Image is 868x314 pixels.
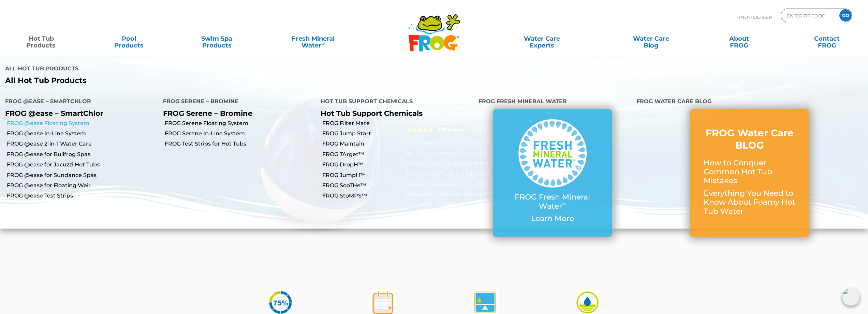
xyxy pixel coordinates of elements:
[5,95,153,109] h4: FROG @ease – SmartChlor
[506,119,599,227] a: FROG Fresh Mineral Water∞ Learn More
[165,130,316,137] a: FROG Serene In-Line System
[562,201,566,207] sup: ∞
[322,172,473,179] a: FROG JumpH™
[506,214,599,223] p: Learn More
[165,120,316,127] a: FROG Serene Floating System
[636,95,863,109] h4: FROG Water Care Blog
[7,120,158,127] a: FROG @ease Floating System
[95,32,163,45] a: PoolProducts
[5,109,153,118] p: FROG @ease – SmartChlor
[182,32,251,45] a: Swim SpaProducts
[321,109,423,118] a: Hot Tub Support Chemicals
[163,95,311,109] h4: FROG Serene – Bromine
[479,95,626,109] h4: FROG Fresh Mineral Water
[322,151,473,158] a: FROG TArget™
[704,127,796,219] a: FROG Water Care BLOG How to Conquer Common Hot Tub Mistakes Everything You Need to Know About Foa...
[322,140,473,148] a: FROG Maintain
[7,151,158,158] a: FROG @ease for Bullfrog Spas
[322,192,473,200] a: FROG StoMPS™
[793,32,861,45] a: ContactFROG
[321,95,468,109] h4: Hot Tub Support Chemicals
[7,161,158,168] a: FROG @ease for Jacuzzi Hot Tubs
[736,9,772,26] p: Find A Dealer
[322,182,473,189] a: FROG SooTHe™
[7,32,75,45] a: Hot TubProducts
[7,182,158,189] a: FROG @ease for Floating Weir
[322,130,473,137] a: FROG Jump Start
[839,9,852,22] input: GO
[163,109,311,118] p: FROG Serene – Bromine
[7,192,158,200] a: FROG @ease Test Strips
[5,76,429,85] a: All Hot Tub Products
[617,32,685,45] a: Water CareBlog
[7,140,158,148] a: FROG @ease 2-in-1 Water Care
[321,41,325,46] sup: ∞
[486,32,598,45] a: Water CareExperts
[5,63,429,76] h4: All Hot Tub Products
[7,130,158,137] a: FROG @ease In-Line System
[270,32,356,45] a: Fresh MineralWater∞
[165,140,316,148] a: FROG Test Strips for Hot Tubs
[704,127,796,152] h3: FROG Water Care BLOG
[842,288,860,306] img: openIcon
[705,32,773,45] a: AboutFROG
[786,11,832,21] input: Zip Code Form
[7,172,158,179] a: FROG @ease for Sundance Spas
[322,120,473,127] a: FROG Filter Mate
[322,161,473,168] a: FROG DropH™
[704,189,796,216] p: Everything You Need to Know About Foamy Hot Tub Water
[506,193,599,211] p: FROG Fresh Mineral Water
[704,159,796,186] p: How to Conquer Common Hot Tub Mistakes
